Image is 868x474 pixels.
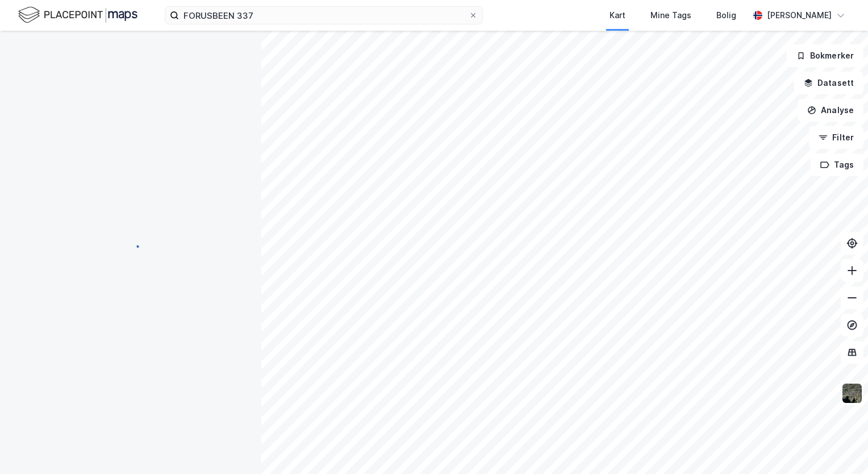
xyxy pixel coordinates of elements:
div: Kart [610,9,625,22]
div: [PERSON_NAME] [767,9,832,22]
button: Bokmerker [787,44,863,67]
button: Filter [809,126,863,149]
input: Søk på adresse, matrikkel, gårdeiere, leietakere eller personer [179,7,469,24]
div: Bolig [716,9,736,22]
img: 9k= [841,382,863,404]
img: spinner.a6d8c91a73a9ac5275cf975e30b51cfb.svg [122,236,140,255]
button: Datasett [794,72,863,94]
div: Mine Tags [650,9,691,22]
button: Analyse [798,99,863,122]
iframe: Chat Widget [811,419,868,474]
div: Kontrollprogram for chat [811,419,868,474]
button: Tags [811,153,863,176]
img: logo.f888ab2527a4732fd821a326f86c7f29.svg [18,5,137,25]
